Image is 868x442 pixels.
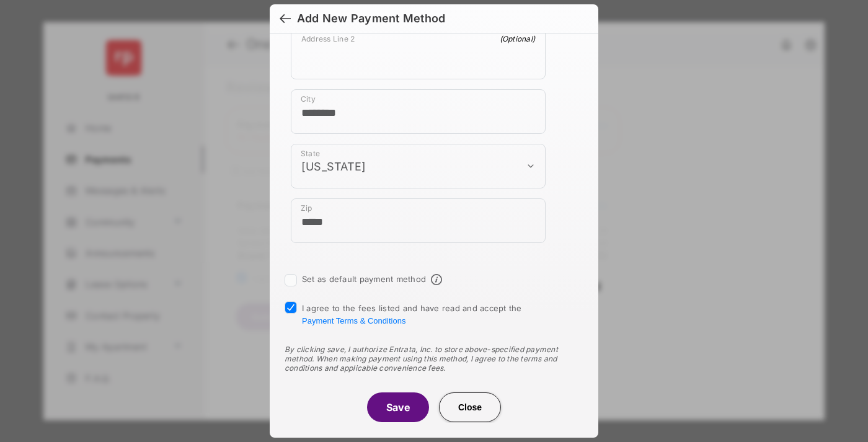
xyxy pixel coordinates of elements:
button: Close [439,392,501,422]
div: By clicking save, I authorize Entrata, Inc. to store above-specified payment method. When making ... [285,345,583,373]
span: Default payment method info [431,274,442,285]
div: payment_method_screening[postal_addresses][postalCode] [291,198,546,243]
button: Save [367,392,429,422]
span: I agree to the fees listed and have read and accept the [302,303,522,325]
div: payment_method_screening[postal_addresses][addressLine2] [291,29,546,79]
div: payment_method_screening[postal_addresses][administrativeArea] [291,144,546,188]
div: payment_method_screening[postal_addresses][locality] [291,89,546,134]
button: I agree to the fees listed and have read and accept the [302,316,405,325]
div: Add New Payment Method [297,12,445,25]
label: Set as default payment method [302,274,426,284]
